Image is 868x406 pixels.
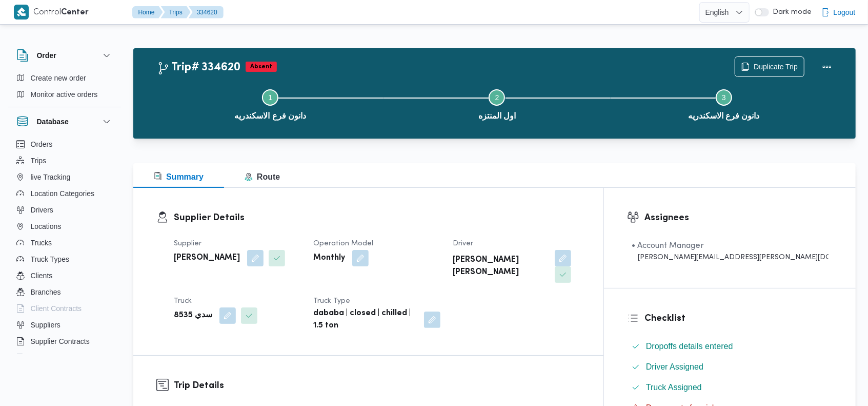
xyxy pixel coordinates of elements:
h3: Trip Details [174,379,580,393]
h3: Assignees [644,211,833,225]
button: Trips [12,152,117,169]
button: Drivers [12,202,117,218]
b: dababa | closed | chilled | 1.5 ton [313,307,417,332]
button: Monitor active orders [12,86,117,103]
span: Orders [31,138,53,150]
img: X8yXhbKr1z7QwAAAABJRU5ErkJggg== [14,5,29,20]
button: Trucks [12,235,117,251]
button: Devices [12,350,117,366]
span: Devices [31,352,56,364]
h3: Supplier Details [174,211,580,225]
span: live Tracking [31,171,71,183]
button: دانون فرع الاسكندريه [157,77,383,130]
span: 2 [495,93,499,102]
button: Truck Types [12,251,117,267]
span: 1 [268,93,272,102]
h3: Order [37,49,56,62]
span: اول المنتزه [478,110,516,122]
button: Clients [12,267,117,284]
span: Client Contracts [31,302,82,315]
span: Driver Assigned [646,362,703,371]
span: دانون فرع الاسكندريه [234,110,306,122]
button: دانون فرع الاسكندريه [611,77,837,130]
button: Truck Assigned [628,379,833,396]
span: Route [245,172,280,181]
span: Supplier Contracts [31,335,90,347]
div: • Account Manager [632,240,829,252]
span: Locations [31,220,62,233]
button: Suppliers [12,317,117,333]
span: • Account Manager abdallah.mohamed@illa.com.eg [632,240,829,263]
span: Driver [453,240,473,247]
div: Database [8,136,121,358]
span: Dropoffs details entered [646,340,733,353]
h3: Checklist [644,312,833,325]
span: Dark mode [769,8,812,16]
span: Drivers [31,204,53,216]
div: [PERSON_NAME][EMAIL_ADDRESS][PERSON_NAME][DOMAIN_NAME] [632,252,829,263]
span: Driver Assigned [646,361,703,373]
button: Branches [12,284,117,300]
span: Duplicate Trip [754,61,798,73]
button: Client Contracts [12,300,117,317]
span: Monitor active orders [31,88,98,101]
span: دانون فرع الاسكندريه [688,110,760,122]
span: Trips [31,154,47,167]
b: Absent [250,64,272,70]
div: Order [8,70,121,107]
span: Truck Type [313,298,350,304]
span: 3 [722,93,726,102]
button: live Tracking [12,169,117,185]
h3: Database [37,115,69,128]
button: Supplier Contracts [12,333,117,350]
span: Logout [834,6,856,18]
button: 334620 [189,6,224,18]
span: Truck Types [31,253,69,265]
button: Create new order [12,70,117,86]
button: Home [132,6,163,18]
button: Order [16,49,113,62]
button: Location Categories [12,185,117,202]
button: Dropoffs details entered [628,338,833,355]
span: Absent [246,62,277,72]
b: Monthly [313,252,345,264]
span: Suppliers [31,319,60,331]
span: Truck Assigned [646,383,702,392]
span: Trucks [31,237,52,249]
b: [PERSON_NAME] [174,252,240,264]
b: [PERSON_NAME] [PERSON_NAME] [453,254,548,279]
span: Operation Model [313,240,373,247]
span: Truck [174,298,192,304]
b: Center [62,9,89,16]
span: Truck Assigned [646,381,702,394]
button: Trips [161,6,191,18]
span: Summary [154,172,204,181]
button: Actions [817,56,837,77]
span: Create new order [31,72,86,84]
span: Location Categories [31,187,95,200]
span: Supplier [174,240,201,247]
b: سدي 8535 [174,310,212,322]
h2: Trip# 334620 [157,61,240,74]
span: Dropoffs details entered [646,342,733,351]
button: Driver Assigned [628,359,833,375]
button: Locations [12,218,117,235]
button: Duplicate Trip [735,56,804,77]
button: اول المنتزه [383,77,610,130]
button: Logout [817,2,860,23]
button: Orders [12,136,117,152]
button: Database [16,115,113,128]
span: Branches [31,286,61,298]
span: Clients [31,269,53,282]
